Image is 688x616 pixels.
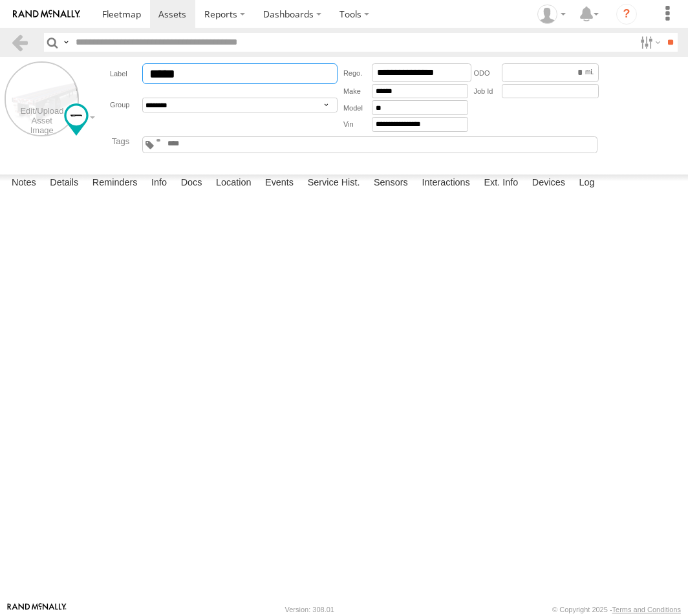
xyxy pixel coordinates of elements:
div: © Copyright 2025 - [552,606,681,613]
a: Back to previous Page [10,33,29,52]
label: Ext. Info [477,175,524,193]
div: Josue Jimenez [533,5,570,24]
label: Devices [526,175,572,193]
label: Log [573,175,601,193]
a: Visit our Website [7,603,67,616]
label: Info [145,175,173,193]
span: Standard Tag [156,139,161,142]
div: Version: 308.01 [285,606,334,613]
label: Location [210,175,258,193]
label: Reminders [86,175,144,193]
label: Interactions [415,175,477,193]
a: Terms and Conditions [612,606,681,613]
img: rand-logo.svg [13,10,80,19]
div: Change Map Icon [64,103,89,136]
label: Search Query [61,33,71,52]
label: Search Filter Options [635,33,663,52]
label: Sensors [367,175,414,193]
label: Events [259,175,300,193]
label: Service Hist. [301,175,367,193]
label: Details [43,175,85,193]
label: Notes [5,175,43,193]
label: Docs [175,175,209,193]
i: ? [616,4,637,25]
